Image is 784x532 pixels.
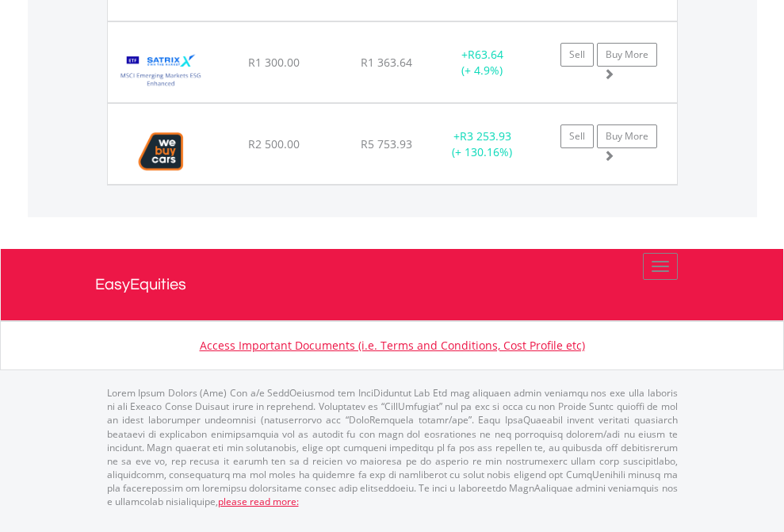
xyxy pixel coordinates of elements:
[248,55,300,70] span: R1 300.00
[107,386,678,508] p: Lorem Ipsum Dolors (Ame) Con a/e SeddOeiusmod tem InciDiduntut Lab Etd mag aliquaen admin veniamq...
[116,42,207,98] img: EQU.ZA.STXEME.png
[248,136,300,151] span: R2 500.00
[116,124,207,180] img: EQU.ZA.WBC.png
[560,43,594,67] a: Sell
[433,128,532,160] div: + (+ 130.16%)
[200,338,585,353] a: Access Important Documents (i.e. Terms and Conditions, Cost Profile etc)
[218,495,299,508] a: please read more:
[361,55,412,70] span: R1 363.64
[361,136,412,151] span: R5 753.93
[468,47,503,62] span: R63.64
[597,43,657,67] a: Buy More
[560,124,594,148] a: Sell
[433,47,532,78] div: + (+ 4.9%)
[460,128,511,144] span: R3 253.93
[95,249,690,320] a: EasyEquities
[597,124,657,148] a: Buy More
